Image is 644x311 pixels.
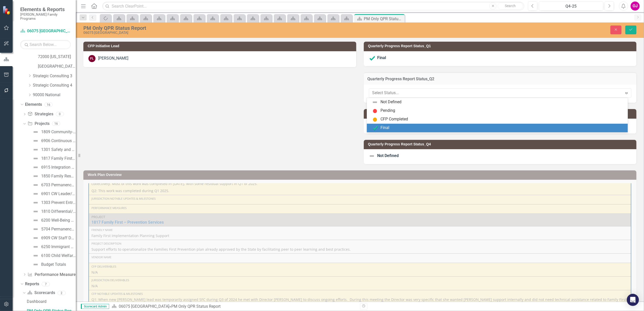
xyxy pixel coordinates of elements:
div: 7 [42,282,50,286]
span: Search [505,4,516,8]
div: Not Defined [380,99,401,105]
img: Pending [372,108,378,114]
a: Reports [25,281,39,287]
a: Performance Measures [28,272,78,278]
a: 90000 National [33,92,76,98]
a: 06075 [GEOGRAPHIC_DATA] [119,304,169,309]
div: 16 [44,102,53,107]
img: Not Defined [369,153,375,159]
div: Budget Totals [41,262,66,267]
a: 1809 Community-based, Family-centered Prevention [31,128,76,136]
a: 6703 Permanency Practices [31,181,76,189]
a: Strategic Consulting 4 [33,83,76,88]
div: 5704 Permanency Planning for Long-Staying Youth [41,227,76,231]
img: Not Defined [33,164,39,170]
a: Elements [25,102,42,108]
div: FL [88,55,96,62]
div: 1809 Community-based, Family-centered Prevention [41,130,76,134]
div: Q4-25 [541,3,602,9]
img: Not Defined [33,173,39,179]
div: Dashboard [27,299,76,304]
a: 72000 [US_STATE] [38,54,76,60]
img: Not Defined [33,226,39,232]
img: Not Defined [33,253,39,259]
div: CFP Completed [380,116,408,122]
a: Strategies [28,111,53,117]
div: Pending [380,108,395,114]
div: 6250 Immigrant Children & Families Coalition Family Networks [41,245,76,249]
button: Search [498,3,523,10]
img: Not Defined [372,99,378,105]
img: Not Defined [33,155,39,162]
a: 6200 Well-Being Supports [31,216,76,224]
div: 1810 Differential/Alternative Response [41,209,76,214]
span: Elements & Reports [20,6,71,12]
div: 6901 CW Leader/Executive Leadership Team Coaching [41,192,76,196]
div: 06075 [GEOGRAPHIC_DATA] [83,31,397,35]
div: 1850 Family Resource Centers [41,174,76,178]
img: Not Defined [33,244,39,250]
div: 16 [52,122,60,126]
a: [GEOGRAPHIC_DATA] [38,64,76,69]
a: 6901 CW Leader/Executive Leadership Team Coaching [31,190,76,198]
a: 1301 Safety and Risk [31,146,76,154]
a: 1303 Prevent Entries [31,199,76,207]
span: Scorecard Admin [81,304,109,309]
a: 1810 Differential/Alternative Response [31,208,76,216]
a: Budget Totals [31,261,66,269]
h3: CFP Initiative Lead [88,44,354,48]
a: 6909 CW Staff Development and Support [31,234,76,242]
input: Search ClearPoint... [102,2,524,11]
img: Not Defined [33,182,39,188]
img: Not Defined [33,147,39,153]
div: 6906 Continuous Quality Improvement [41,139,76,143]
div: PM Only QPR Status Report [171,304,221,309]
img: Final [369,55,375,61]
div: 6100 Child Welfare Finance Reform [41,253,76,258]
div: » [112,304,356,309]
div: 6200 Well-Being Supports [41,218,76,223]
input: Search Below... [20,40,71,49]
div: [PERSON_NAME] [98,56,128,61]
a: Strategic Consulting 3 [33,73,76,79]
button: Q4-25 [539,2,603,11]
a: Scorecards [27,290,55,296]
img: Not Defined [33,200,39,206]
img: Not Defined [33,235,39,241]
div: 1817 Family First – Prevention Services [41,156,76,161]
img: Not Defined [33,217,39,223]
h3: Quarterly Progress Report Status_Q2 [368,77,633,81]
img: Not Defined [33,138,39,144]
h3: Quarterly Progress Report Status_Q4 [368,142,634,146]
div: Open Intercom Messenger [627,294,639,306]
a: Dashboard [26,298,76,306]
a: 5704 Permanency Planning for Long-Staying Youth [31,225,76,233]
div: 1303 Prevent Entries [41,200,76,205]
div: 6909 CW Staff Development and Support [41,236,76,240]
a: 6906 Continuous Quality Improvement [31,137,76,145]
button: OJ [631,2,640,11]
img: Not Defined [33,262,39,268]
img: Final [372,125,378,131]
div: 2 [58,291,66,295]
img: Not Defined [33,209,39,215]
img: CFP Completed [372,116,378,122]
div: PM Only QPR Status Report [83,25,397,31]
div: 6703 Permanency Practices [41,183,76,187]
h3: Quarterly Progress Report Status_Q1 [368,44,634,48]
span: Not Defined [377,153,399,158]
div: Final [380,125,389,131]
a: 1850 Family Resource Centers [31,172,76,180]
a: Projects [28,121,49,127]
div: 0 [56,112,64,116]
small: [PERSON_NAME] Family Programs [20,12,71,21]
a: 6915 Integration of Cross-system Supports [31,163,76,171]
div: PM Only QPR Status Report [364,16,403,22]
img: Not Defined [33,191,39,197]
div: 1301 Safety and Risk [41,147,76,152]
a: 6100 Child Welfare Finance Reform [31,252,76,260]
span: Final [377,55,386,60]
img: ClearPoint Strategy [3,6,11,15]
a: 06075 [GEOGRAPHIC_DATA] [20,28,71,34]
